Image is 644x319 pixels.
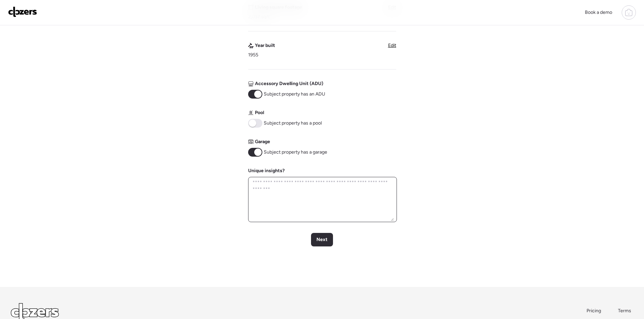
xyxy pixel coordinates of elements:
[248,168,285,174] label: Unique insights?
[255,138,270,145] span: Garage
[255,42,275,49] span: Year built
[585,9,612,15] span: Book a demo
[255,109,264,116] span: Pool
[618,308,633,314] a: Terms
[255,80,323,87] span: Accessory Dwelling Unit (ADU)
[388,43,396,48] span: Edit
[618,308,631,314] span: Terms
[587,308,601,314] span: Pricing
[316,236,328,243] span: Next
[8,6,37,17] img: Logo
[587,308,602,314] a: Pricing
[248,52,258,58] span: 1955
[264,149,327,156] span: Subject property has a garage
[264,120,322,127] span: Subject property has a pool
[264,91,325,98] span: Subject property has an ADU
